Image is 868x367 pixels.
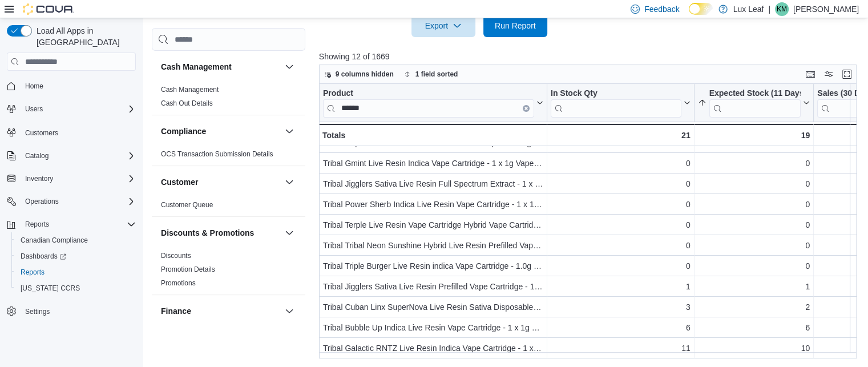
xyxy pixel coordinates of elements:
[551,239,691,252] div: 0
[709,88,801,118] div: Expected Stock
[2,101,140,117] button: Users
[323,88,543,118] button: ProductClear input
[25,82,43,91] span: Home
[161,150,273,159] span: OCS Transaction Submission Details
[322,128,543,142] div: Totals
[152,249,305,295] div: Discounts & Promotions
[21,172,136,185] span: Inventory
[551,88,691,118] button: In Stock Qty
[323,239,543,252] div: Tribal Tribal Neon Sunshine Hybrid Live Resin Prefilled Vape Cartridge - 1g Vape Cartridge
[25,307,50,316] span: Settings
[551,156,691,170] div: 0
[21,126,63,140] a: Customers
[161,201,213,209] a: Customer Queue
[25,128,58,138] span: Customers
[551,88,681,118] div: In Stock Qty
[282,226,296,240] button: Discounts & Promotions
[16,233,136,247] span: Canadian Compliance
[21,79,48,93] a: Home
[697,259,810,273] div: 0
[551,300,691,314] div: 3
[282,304,296,318] button: Finance
[697,156,810,170] div: 0
[418,14,469,37] span: Export
[709,88,801,99] div: Expected Stock (11 Days)
[689,3,713,15] input: Dark Mode
[697,300,810,314] div: 2
[323,218,543,232] div: Tribal Terple Live Resin Vape Cartridge Hybrid Vape Cartridge - 1 x 1g Vape Cartridge
[161,279,196,287] a: Promotions
[551,177,691,191] div: 0
[161,305,280,317] button: Finance
[161,126,280,137] button: Compliance
[282,124,296,138] button: Compliance
[16,265,136,279] span: Reports
[775,2,789,16] div: Kodi Mason
[319,51,862,62] p: Showing 12 of 1669
[161,176,198,188] h3: Customer
[2,216,140,232] button: Reports
[161,265,215,274] span: Promotion Details
[323,321,543,334] div: Tribal Bubble Up Indica Live Resin Vape Cartridge - 1 x 1g Vape Cartridge
[21,195,136,208] span: Operations
[697,197,810,211] div: 0
[152,198,305,216] div: Customer
[551,218,691,232] div: 0
[697,177,810,191] div: 0
[483,14,547,37] button: Run Report
[25,174,53,183] span: Inventory
[11,248,140,264] a: Dashboards
[21,125,136,139] span: Customers
[161,99,213,107] a: Cash Out Details
[11,232,140,248] button: Canadian Compliance
[32,25,136,48] span: Load All Apps in [GEOGRAPHIC_DATA]
[11,264,140,280] button: Reports
[523,105,530,112] button: Clear input
[25,220,49,229] span: Reports
[21,102,136,116] span: Users
[161,150,273,158] a: OCS Transaction Submission Details
[16,265,49,279] a: Reports
[804,67,817,81] button: Keyboard shortcuts
[2,124,140,140] button: Customers
[2,148,140,164] button: Catalog
[323,156,543,170] div: Tribal Gmint Live Resin Indica Vape Cartridge - 1 x 1g Vape Cartridge
[697,88,810,118] button: Expected Stock (11 Days)
[21,236,88,245] span: Canadian Compliance
[323,177,543,191] div: Tribal Jigglers Sativa Live Resin Full Spectrum Extract - 1 x 1g Concentrate
[21,217,54,231] button: Reports
[21,195,63,208] button: Operations
[697,239,810,252] div: 0
[411,14,475,37] button: Export
[323,341,543,355] div: Tribal Galactic RNTZ Live Resin Indica Vape Cartridge - 1 x 1g Vape Cartridge
[21,305,54,318] a: Settings
[161,279,196,288] span: Promotions
[495,20,536,31] span: Run Report
[161,61,232,72] h3: Cash Management
[323,88,534,118] div: Product
[697,341,810,355] div: 10
[822,67,835,81] button: Display options
[7,73,136,349] nav: Complex example
[152,83,305,115] div: Cash Management
[320,67,398,81] button: 9 columns hidden
[161,61,280,72] button: Cash Management
[415,70,458,79] span: 1 field sorted
[152,147,305,166] div: Compliance
[21,102,47,116] button: Users
[25,104,43,114] span: Users
[793,2,859,16] p: [PERSON_NAME]
[21,284,80,293] span: [US_STATE] CCRS
[21,268,45,277] span: Reports
[21,172,58,185] button: Inventory
[161,85,219,94] span: Cash Management
[2,303,140,320] button: Settings
[282,60,296,74] button: Cash Management
[551,88,681,99] div: In Stock Qty
[768,2,770,16] p: |
[336,70,394,79] span: 9 columns hidden
[161,126,206,137] h3: Compliance
[551,280,691,293] div: 1
[161,200,213,209] span: Customer Queue
[551,128,691,142] div: 21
